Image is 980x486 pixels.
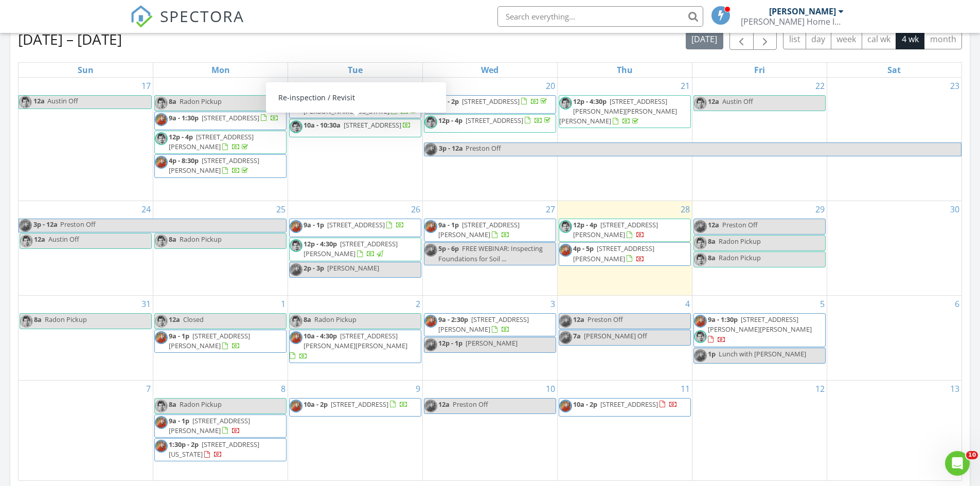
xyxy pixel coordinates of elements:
[176,325,193,341] button: Send a message…
[327,263,379,273] span: [PERSON_NAME]
[438,116,462,125] span: 12p - 4p
[497,6,703,27] input: Search everything...
[155,440,168,453] img: orangeheadshot.png
[304,97,419,116] a: 9a - 2p [STREET_ADDRESS][PERSON_NAME][US_STATE]
[18,29,122,49] h2: [DATE] – [DATE]
[573,331,581,340] span: 7a
[155,132,168,145] img: screen_shot_20250711_at_9.04.05_am.png
[424,95,556,114] a: 9a - 2p [STREET_ADDRESS]
[679,381,692,397] a: Go to September 11, 2025
[544,201,557,218] a: Go to August 27, 2025
[423,78,558,201] td: Go to August 20, 2025
[729,29,754,50] button: Previous
[29,6,46,22] img: Profile image for Support
[169,235,176,244] span: 8a
[169,97,176,106] span: 8a
[573,97,607,106] span: 12p - 4:30p
[169,416,189,425] span: 9a - 1p
[438,315,468,324] span: 9a - 2:30p
[153,201,288,295] td: Go to August 25, 2025
[409,78,422,94] a: Go to August 19, 2025
[708,97,719,106] span: 12a
[424,114,556,133] a: 12p - 4p [STREET_ADDRESS]
[559,95,691,129] a: 12p - 4:30p [STREET_ADDRESS][PERSON_NAME][PERSON_NAME][PERSON_NAME]
[45,315,87,324] span: Radon Pickup
[154,154,287,177] a: 4p - 8:30p [STREET_ADDRESS][PERSON_NAME]
[290,220,302,233] img: orangeheadshot.png
[290,331,302,344] img: orangeheadshot.png
[154,112,287,130] a: 9a - 1:30p [STREET_ADDRESS]
[209,63,232,77] a: Monday
[76,63,96,77] a: Sunday
[304,239,398,258] a: 12p - 4:30p [STREET_ADDRESS][PERSON_NAME]
[19,96,32,109] img: screen_shot_20250711_at_9.04.05_am.png
[557,78,692,201] td: Go to August 21, 2025
[274,78,288,94] a: Go to August 18, 2025
[304,263,324,273] span: 2p - 3p
[557,296,692,380] td: Go to September 4, 2025
[34,315,42,324] span: 8a
[169,416,250,435] a: 9a - 1p [STREET_ADDRESS][PERSON_NAME]
[16,107,125,125] a: [STREET_ADDRESS][PERSON_NAME]
[813,201,827,218] a: Go to August 29, 2025
[19,380,153,480] td: Go to September 7, 2025
[466,143,501,153] span: Preston Off
[16,329,24,337] button: Emoji picker
[344,120,401,130] span: [STREET_ADDRESS]
[289,95,421,118] a: 9a - 2p [STREET_ADDRESS][PERSON_NAME][US_STATE]
[424,143,437,156] img: orangeheadshot.png
[34,235,45,244] span: 12a
[169,331,250,350] a: 9a - 1p [STREET_ADDRESS][PERSON_NAME]
[466,338,518,348] span: [PERSON_NAME]
[50,13,96,23] p: Active 1h ago
[573,244,594,253] span: 4p - 5p
[169,331,189,340] span: 9a - 1p
[708,315,812,334] span: [STREET_ADDRESS][PERSON_NAME][PERSON_NAME]
[169,132,193,141] span: 12p - 4p
[274,201,288,218] a: Go to August 25, 2025
[331,400,388,409] span: [STREET_ADDRESS]
[155,416,168,429] img: orangeheadshot.png
[827,296,961,380] td: Go to September 6, 2025
[304,120,341,130] span: 10a - 10:30a
[8,70,198,155] div: Support says…
[154,438,287,461] a: 1:30p - 2p [STREET_ADDRESS][US_STATE]
[615,63,635,77] a: Thursday
[686,29,723,49] button: [DATE]
[290,400,302,412] img: orangeheadshot.png
[753,29,777,50] button: Next
[169,113,199,122] span: 9a - 1:30p
[559,244,572,257] img: orangeheadshot.png
[153,78,288,201] td: Go to August 18, 2025
[438,97,549,106] a: 9a - 2p [STREET_ADDRESS]
[60,220,96,229] span: Preston Off
[139,78,153,94] a: Go to August 17, 2025
[139,201,153,218] a: Go to August 24, 2025
[438,338,462,348] span: 12p - 1p
[346,63,365,77] a: Tuesday
[424,220,437,233] img: orangeheadshot.png
[289,119,421,137] a: 10a - 10:30a [STREET_ADDRESS]
[19,219,32,232] img: orangeheadshot.png
[573,400,678,409] a: 10a - 2p [STREET_ADDRESS]
[559,331,572,344] img: orangeheadshot.png
[202,113,259,122] span: [STREET_ADDRESS]
[479,63,501,77] a: Wednesday
[304,331,407,350] span: [STREET_ADDRESS][PERSON_NAME][PERSON_NAME]
[32,329,41,337] button: Gif picker
[169,156,259,175] span: [STREET_ADDRESS][PERSON_NAME]
[719,237,761,246] span: Radon Pickup
[783,29,806,49] button: list
[693,313,826,347] a: 9a - 1:30p [STREET_ADDRESS][PERSON_NAME][PERSON_NAME]
[290,239,302,252] img: screen_shot_20250711_at_9.04.05_am.png
[169,331,250,350] span: [STREET_ADDRESS][PERSON_NAME]
[169,156,199,165] span: 4p - 8:30p
[708,349,716,358] span: 1p
[559,398,691,417] a: 10a - 2p [STREET_ADDRESS]
[559,315,572,328] img: orangeheadshot.png
[708,253,716,262] span: 8a
[557,201,692,295] td: Go to August 28, 2025
[304,315,311,324] span: 8a
[573,220,658,239] span: [STREET_ADDRESS][PERSON_NAME]
[584,331,647,340] span: [PERSON_NAME] Off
